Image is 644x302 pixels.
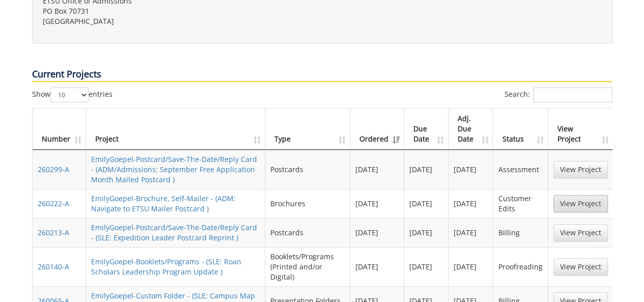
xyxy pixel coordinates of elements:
td: Brochures [265,189,350,218]
td: [DATE] [350,247,404,286]
a: View Project [553,195,608,212]
th: Adj. Due Date: activate to sort column ascending [449,108,493,150]
td: [DATE] [449,189,493,218]
td: [DATE] [404,218,449,247]
td: Postcards [265,150,350,189]
td: Customer Edits [493,189,548,218]
td: [DATE] [350,150,404,189]
a: 260299-A [38,164,69,174]
th: Status: activate to sort column ascending [493,108,548,150]
th: Type: activate to sort column ascending [265,108,350,150]
a: EmilyGoepel-Postcard/Save-The-Date/Reply Card - (SLE: Expedition Leader Postcard Reprint ) [91,223,257,242]
p: [GEOGRAPHIC_DATA] [43,16,315,26]
a: View Project [553,258,608,276]
th: Number: activate to sort column ascending [33,108,86,150]
td: [DATE] [449,247,493,286]
th: View Project: activate to sort column ascending [548,108,613,150]
td: [DATE] [404,189,449,218]
th: Project: activate to sort column ascending [86,108,265,150]
input: Search: [533,87,612,102]
p: Current Projects [32,68,612,82]
a: EmilyGoepel-Postcard/Save-The-Date/Reply Card - (ADM/Admissions: September Free Application Month... [91,154,257,184]
a: 260140-A [38,262,69,271]
td: [DATE] [350,189,404,218]
a: EmilyGoepel-Booklets/Programs - (SLE: Roan Scholars Leadership Program Update ) [91,257,241,277]
td: Proofreading [493,247,548,286]
td: [DATE] [404,150,449,189]
a: EmilyGoepel-Brochure, Self-Mailer - (ADM: Navigate to ETSU Mailer Postcard ) [91,194,236,213]
td: Assessment [493,150,548,189]
td: Booklets/Programs (Printed and/or Digital) [265,247,350,286]
td: [DATE] [404,247,449,286]
a: 260213-A [38,228,69,237]
td: Billing [493,218,548,247]
a: View Project [553,224,608,241]
a: View Project [553,161,608,178]
td: Postcards [265,218,350,247]
a: 260222-A [38,199,69,208]
label: Search: [505,87,612,102]
td: [DATE] [449,218,493,247]
th: Due Date: activate to sort column ascending [404,108,449,150]
select: Showentries [50,87,89,102]
p: PO Box 70731 [43,6,315,16]
td: [DATE] [449,150,493,189]
th: Ordered: activate to sort column ascending [350,108,404,150]
label: Show entries [32,87,113,102]
td: [DATE] [350,218,404,247]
